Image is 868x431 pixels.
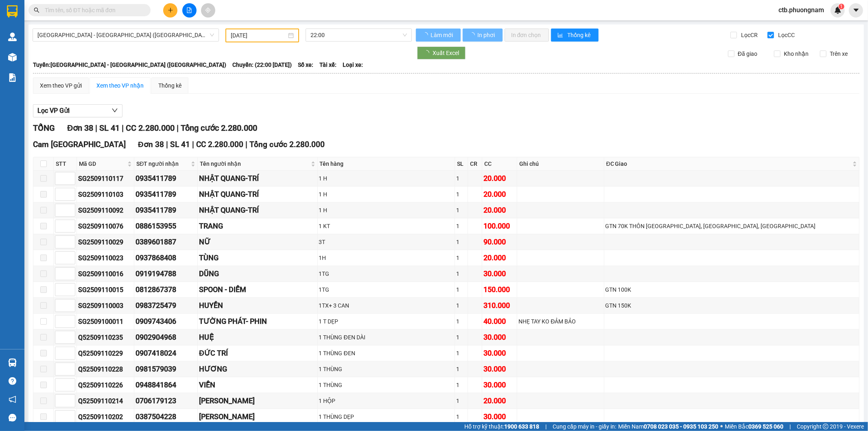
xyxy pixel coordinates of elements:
td: SG2509110103 [77,187,134,202]
div: NỮ [199,236,316,248]
div: 0935411789 [136,205,196,216]
div: NHẸ TAY KO ĐẢM BẢO [518,317,602,326]
span: Loại xe: [343,60,363,69]
span: | [95,123,97,133]
div: 30.000 [483,347,516,359]
span: down [112,107,118,114]
button: bar-chartThống kê [551,29,599,42]
span: Sài Gòn - Nha Trang (Hàng Hoá) [37,29,214,41]
td: SG2509110015 [77,282,134,298]
div: SG2509110015 [78,285,133,295]
span: Tài xế: [319,60,337,69]
div: TÙNG [199,252,316,264]
div: SG2509110092 [78,205,133,215]
span: ĐC Giao [606,159,851,168]
span: notification [9,396,16,403]
div: 100.000 [483,220,516,232]
div: 310.000 [483,300,516,311]
span: loading [424,50,433,56]
button: caret-down [849,3,863,18]
span: Cam [GEOGRAPHIC_DATA] [33,140,126,149]
span: Số xe: [298,60,313,69]
span: Miền Nam [618,422,718,431]
span: | [192,140,194,149]
span: message [9,414,16,422]
td: 0909743406 [134,314,198,330]
div: 1 THÙNG ĐEN DÀI [319,333,454,342]
img: logo-vxr [7,5,17,18]
div: Thống kê [158,81,181,90]
td: SG2509110023 [77,250,134,266]
div: SG2509100011 [78,317,133,327]
strong: 1900 633 818 [504,423,539,430]
td: 0948841864 [134,377,198,393]
td: 0937868408 [134,250,198,266]
span: | [122,123,124,133]
span: 22:00 [310,29,407,41]
div: NHẬT QUANG-TRÍ [199,205,316,216]
td: SG2509110076 [77,218,134,234]
div: 0919194788 [136,268,196,279]
div: 1TX+ 3 CAN [319,301,454,310]
button: In đơn chọn [505,29,549,42]
div: 1 [456,380,466,389]
img: icon-new-feature [834,7,842,14]
span: copyright [823,424,829,429]
td: SG2509110029 [77,234,134,250]
div: 1 [456,412,466,421]
td: 0706179123 [134,393,198,409]
td: SG2509110092 [77,202,134,218]
td: Q52509110214 [77,393,134,409]
span: Lọc VP Gửi [37,106,70,116]
div: 1 [456,301,466,310]
div: 1TG [319,269,454,278]
img: solution-icon [8,73,17,82]
td: SG2509110016 [77,266,134,282]
span: CC 2.280.000 [196,140,243,149]
div: SG2509110103 [78,189,133,200]
span: aim [205,7,211,13]
span: caret-down [853,7,860,14]
span: Lọc CC [775,31,796,40]
div: TƯỜNG PHÁT- PHIN [199,316,316,327]
div: 30.000 [483,379,516,391]
strong: 0369 525 060 [748,423,783,430]
div: 0886153955 [136,220,196,232]
span: Miền Bắc [725,422,783,431]
span: SL 41 [99,123,120,133]
td: Q52509110229 [77,345,134,361]
div: 1 [456,396,466,405]
td: NHẬT QUANG-TRÍ [198,171,318,187]
span: TỔNG [33,123,55,133]
td: TRANG [198,218,318,234]
div: 1 H [319,190,454,199]
div: 1 [456,349,466,358]
div: 1 [456,190,466,199]
th: SL [455,157,468,171]
span: SĐT người nhận [136,159,189,168]
button: file-add [182,3,197,18]
div: 1 [456,317,466,326]
div: Q52509110228 [78,364,133,374]
div: Xem theo VP gửi [40,81,82,90]
div: 30.000 [483,268,516,279]
div: GTN 150K [606,301,858,310]
td: Q52509110202 [77,409,134,425]
div: 0981579039 [136,363,196,375]
span: loading [422,32,429,38]
td: TƯỜNG PHÁT- PHIN [198,314,318,330]
div: 1 T DẸP [319,317,454,326]
span: In phơi [477,31,496,40]
span: loading [469,32,476,38]
div: 0948841864 [136,379,196,391]
span: Hỗ trợ kỹ thuật: [464,422,539,431]
td: 0983725479 [134,298,198,314]
div: 1 THÙNG DẸP [319,412,454,421]
div: 0387504228 [136,411,196,422]
span: Làm mới [431,31,454,40]
th: STT [54,157,77,171]
th: CR [468,157,482,171]
div: 1 THÙNG ĐEN [319,349,454,358]
div: [PERSON_NAME] [199,395,316,407]
span: Cung cấp máy in - giấy in: [553,422,616,431]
